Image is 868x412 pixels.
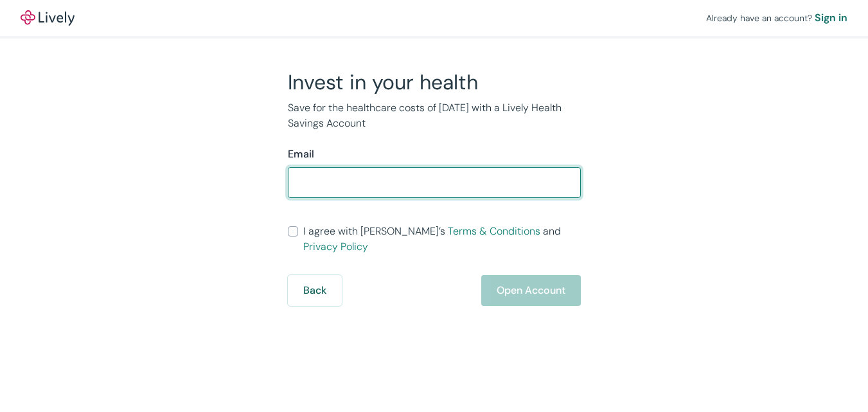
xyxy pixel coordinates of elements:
img: Lively [21,10,75,26]
p: Save for the healthcare costs of [DATE] with a Lively Health Savings Account [288,100,581,131]
span: I agree with [PERSON_NAME]’s and [303,224,581,255]
button: Back [288,275,342,306]
div: Already have an account? [706,10,847,26]
a: Privacy Policy [303,240,368,253]
a: Terms & Conditions [448,224,540,238]
a: Sign in [815,10,847,26]
label: Email [288,147,314,162]
h2: Invest in your health [288,69,581,95]
a: LivelyLively [21,10,75,26]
